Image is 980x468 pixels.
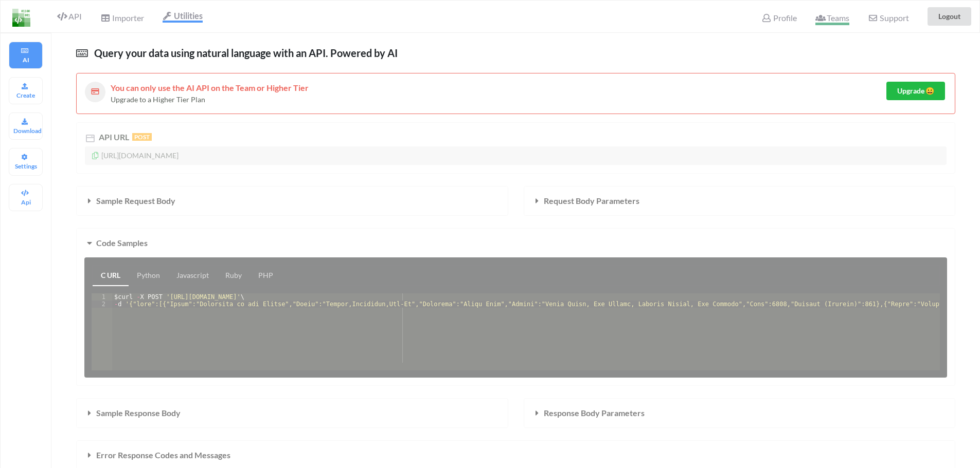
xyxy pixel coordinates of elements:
span: Support [868,14,908,22]
span: Upgrade [897,86,934,95]
p: Settings [13,162,38,171]
span: You can only use the AI API on the Team or Higher Tier [111,83,309,92]
p: Create [13,91,38,100]
span: Profile [761,13,796,23]
span: smile [924,86,934,95]
div: 2 [92,301,112,308]
div: 1 [92,293,112,301]
span: Utilities [163,11,203,21]
button: Upgradesmile [886,82,945,100]
span: Importer [100,13,144,23]
img: LogoIcon.png [12,9,30,27]
span: Teams [815,13,849,25]
button: Logout [928,7,971,26]
p: AI [13,55,38,64]
p: Api [13,198,38,207]
p: Download [13,126,38,135]
span: Upgrade to a Higher Tier Plan [111,95,205,104]
span: API [57,11,82,21]
span: Query your data using natural language with an API. Powered by AI [92,47,398,59]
